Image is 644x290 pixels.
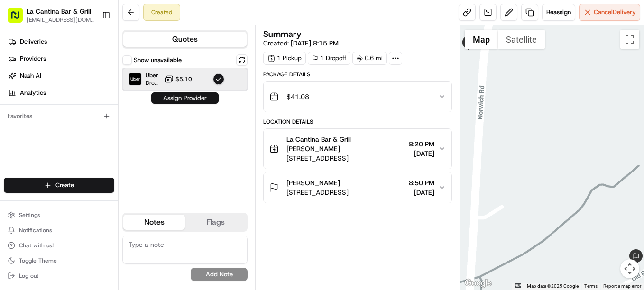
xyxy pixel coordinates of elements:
[9,9,28,28] img: Nash
[409,139,434,149] span: 8:20 PM
[352,52,387,65] div: 0.6 mi
[71,147,74,154] span: •
[465,30,498,49] button: Show street map
[603,283,641,289] a: Report a map error
[462,277,494,290] img: Google
[542,4,575,21] button: Reassign
[19,147,27,155] img: 1736555255976-a54dd68f-1ca7-489b-9aae-adbdc363a1c4
[286,92,309,101] span: $41.08
[146,79,160,87] span: Dropoff ETA 18 minutes
[29,147,69,154] span: Regen Pajulas
[263,118,452,126] div: Location Details
[79,172,82,180] span: •
[19,227,52,234] span: Notifications
[94,220,115,227] span: Pylon
[263,52,306,65] div: 1 Pickup
[76,147,96,154] span: [DATE]
[515,283,521,288] button: Keyboard shortcuts
[9,163,25,179] img: Masood Aslam
[4,4,98,27] button: La Cantina Bar & Grill[EMAIL_ADDRESS][DOMAIN_NAME]
[264,172,451,203] button: [PERSON_NAME][STREET_ADDRESS]8:50 PM[DATE]
[584,283,598,289] a: Terms (opens in new tab)
[147,121,173,133] button: See all
[25,61,156,71] input: Clear
[4,178,114,193] button: Create
[146,72,160,79] span: Uber
[263,38,339,48] span: Created:
[9,38,173,53] p: Welcome 👋
[20,54,46,63] span: Providers
[4,51,118,66] a: Providers
[129,73,141,85] img: Uber
[409,178,434,188] span: 8:50 PM
[4,85,118,100] a: Analytics
[29,172,77,180] span: [PERSON_NAME]
[9,91,27,108] img: 1736555255976-a54dd68f-1ca7-489b-9aae-adbdc363a1c4
[27,7,91,16] button: La Cantina Bar & Grill
[308,52,350,65] div: 1 Dropoff
[19,272,38,280] span: Log out
[84,172,103,180] span: [DATE]
[80,213,88,220] div: 💻
[286,188,349,197] span: [STREET_ADDRESS]
[409,188,434,197] span: [DATE]
[20,72,41,80] span: Nash AI
[134,56,182,64] label: Show unavailable
[286,135,405,154] span: La Cantina Bar & Grill [PERSON_NAME]
[264,82,451,112] button: $41.08
[286,154,405,163] span: [STREET_ADDRESS]
[43,100,130,108] div: We're available if you need us!
[90,212,152,221] span: API Documentation
[43,91,156,100] div: Start new chat
[27,16,94,24] button: [EMAIL_ADDRESS][DOMAIN_NAME]
[20,89,46,97] span: Analytics
[4,269,114,282] button: Log out
[409,149,434,158] span: [DATE]
[462,277,494,290] a: Open this area in Google Maps (opens a new window)
[4,34,118,49] a: Deliveries
[291,39,339,47] span: [DATE] 8:15 PM
[546,8,571,17] span: Reassign
[9,213,17,220] div: 📗
[9,138,25,153] img: Regen Pajulas
[19,212,73,221] span: Knowledge Base
[620,30,639,49] button: Toggle fullscreen view
[9,123,64,131] div: Past conversations
[19,257,57,264] span: Toggle Theme
[19,173,27,181] img: 1736555255976-a54dd68f-1ca7-489b-9aae-adbdc363a1c4
[4,68,118,83] a: Nash AI
[4,224,114,237] button: Notifications
[263,71,452,78] div: Package Details
[527,283,579,289] span: Map data ©2025 Google
[264,129,451,169] button: La Cantina Bar & Grill [PERSON_NAME][STREET_ADDRESS]8:20 PM[DATE]
[76,208,156,225] a: 💻API Documentation
[19,242,54,249] span: Chat with us!
[579,4,640,21] button: CancelDelivery
[151,92,219,104] button: Assign Provider
[498,30,545,49] button: Show satellite imagery
[55,181,74,190] span: Create
[20,37,47,46] span: Deliveries
[161,93,173,105] button: Start new chat
[185,215,247,230] button: Flags
[286,178,340,188] span: [PERSON_NAME]
[6,208,76,225] a: 📗Knowledge Base
[175,75,192,83] span: $5.10
[123,32,247,47] button: Quotes
[123,215,185,230] button: Notes
[4,208,114,222] button: Settings
[4,254,114,267] button: Toggle Theme
[263,30,302,38] h3: Summary
[594,8,636,17] span: Cancel Delivery
[67,219,115,227] a: Powered byPylon
[19,211,40,219] span: Settings
[4,109,114,124] div: Favorites
[4,239,114,252] button: Chat with us!
[620,259,639,278] button: Map camera controls
[20,91,37,108] img: 9188753566659_6852d8bf1fb38e338040_72.png
[164,74,192,84] button: $5.10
